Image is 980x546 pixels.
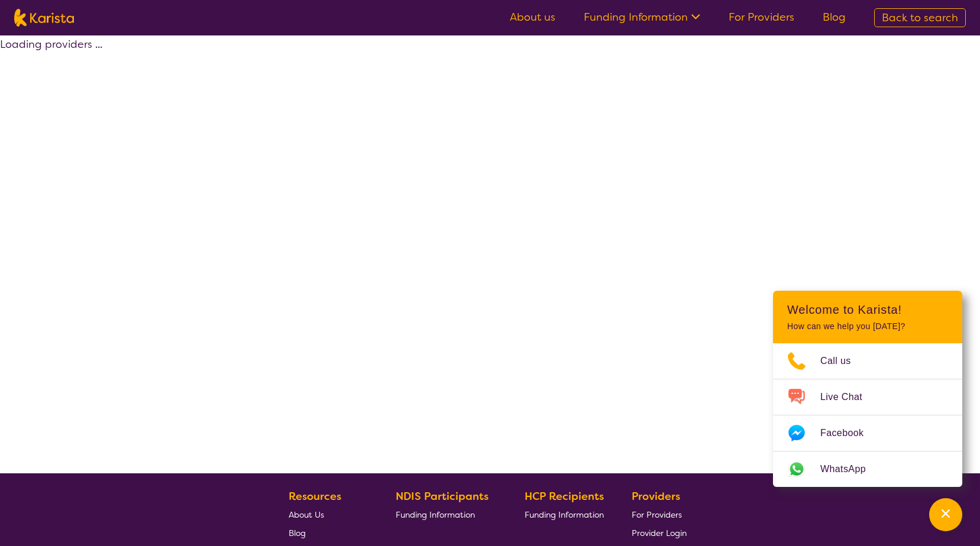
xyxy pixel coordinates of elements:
a: Provider Login [632,524,687,542]
span: About Us [289,509,324,520]
h2: Welcome to Karista! [787,303,948,317]
a: About Us [289,505,368,524]
a: For Providers [632,505,687,524]
b: Providers [632,489,680,503]
p: How can we help you [DATE]? [787,321,948,331]
a: Back to search [874,8,966,27]
div: Channel Menu [773,291,962,487]
a: Web link opens in a new tab. [773,451,962,487]
a: About us [510,10,555,24]
span: Blog [289,528,306,538]
ul: Choose channel [773,343,962,487]
a: Blog [289,524,368,542]
b: NDIS Participants [396,489,489,503]
span: Back to search [882,11,958,25]
span: Funding Information [396,509,475,520]
span: Live Chat [820,388,876,406]
span: For Providers [632,509,682,520]
span: Provider Login [632,528,687,538]
span: Facebook [820,424,878,442]
span: WhatsApp [820,460,880,478]
span: Call us [820,352,865,370]
b: HCP Recipients [525,489,604,503]
a: For Providers [729,10,794,24]
span: Funding Information [525,509,604,520]
b: Resources [289,489,341,503]
img: Karista logo [14,9,74,27]
a: Funding Information [525,505,604,524]
button: Channel Menu [929,498,962,531]
a: Funding Information [396,505,497,524]
a: Funding Information [584,10,700,24]
a: Blog [823,10,846,24]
